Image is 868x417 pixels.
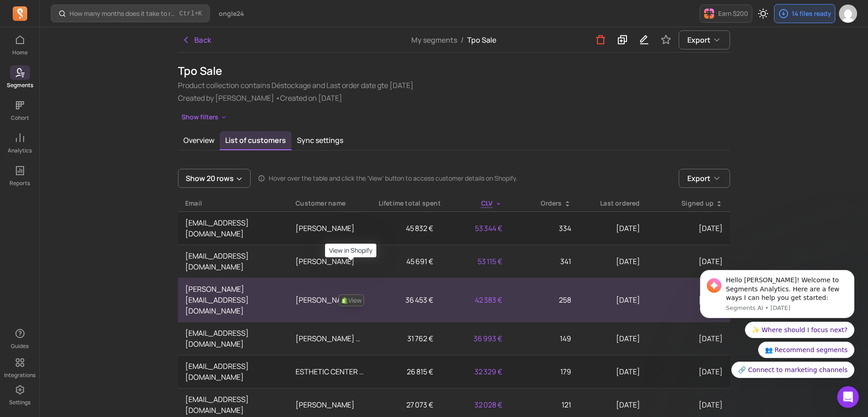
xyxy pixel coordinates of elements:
[517,199,571,208] div: Orders
[371,245,440,278] td: 45 691 €
[185,199,281,208] div: Email
[4,372,35,379] p: Integrations
[586,366,640,377] p: [DATE]
[509,355,578,388] td: 179
[296,256,364,267] p: [PERSON_NAME]
[586,399,640,410] p: [DATE]
[178,245,288,278] td: [EMAIL_ADDRESS][DOMAIN_NAME]
[655,366,723,377] p: [DATE]
[655,399,723,410] p: [DATE]
[839,5,857,23] img: avatar
[11,114,29,122] p: Cohort
[178,31,215,49] button: Back
[178,80,730,91] p: Product collection contains Déstockage and Last order date gte [DATE]
[178,322,288,355] td: [EMAIL_ADDRESS][DOMAIN_NAME]
[213,5,249,22] button: ongle24
[655,223,723,234] p: [DATE]
[178,278,288,322] td: [PERSON_NAME][EMAIL_ADDRESS][DOMAIN_NAME]
[51,5,210,22] button: How many months does it take to recover my CAC (Customer Acquisition Cost)?Ctrl+K
[69,9,176,18] p: How many months does it take to recover my CAC (Customer Acquisition Cost)?
[296,366,364,377] p: ESTHETIC CENTER [PERSON_NAME]
[700,5,752,23] button: Earn $200
[718,9,748,18] p: Earn $200
[586,256,640,267] p: [DATE]
[371,322,440,355] td: 31 762 €
[296,294,364,305] p: [PERSON_NAME]
[509,211,578,245] td: 334
[509,278,578,322] td: 258
[219,9,244,18] span: ongle24
[10,324,30,352] button: Guides
[657,31,675,49] button: Toggle favorite
[774,4,835,23] button: 14 files ready
[8,147,32,154] p: Analytics
[440,278,509,322] td: 42 383 €
[655,199,723,208] div: Signed up
[411,35,457,45] a: My segments
[687,173,710,184] span: Export
[220,131,291,150] button: List of customers
[655,333,723,344] p: [DATE]
[178,93,730,103] p: Created by [PERSON_NAME] • Created on [DATE]
[341,297,348,304] img: View in Shopify
[586,333,640,344] p: [DATE]
[178,169,251,188] button: Show 20 rows
[269,174,518,183] p: Hover over the table and click the 'View' button to access customer details on Shopify.
[792,9,831,18] p: 14 files ready
[178,111,231,124] button: Show filters
[687,34,710,45] span: Export
[178,131,220,149] button: Overview
[7,82,33,89] p: Segments
[178,211,288,245] td: [EMAIL_ADDRESS][DOMAIN_NAME]
[440,211,509,245] td: 53 344 €
[457,35,467,45] span: /
[686,256,868,392] iframe: Intercom notifications message
[12,49,28,56] p: Home
[339,294,364,306] a: View
[198,10,202,17] kbd: K
[296,399,364,410] p: [PERSON_NAME]
[655,294,723,305] p: [DATE]
[440,355,509,388] td: 32 329 €
[837,386,859,408] iframe: Intercom live chat
[379,199,433,208] div: Lifetime total spent
[296,333,364,344] p: [PERSON_NAME] Renault
[296,223,364,234] p: [PERSON_NAME]
[509,322,578,355] td: 149
[178,64,730,78] h1: Tpo Sale
[371,278,440,322] td: 36 453 €
[467,35,496,45] span: Tpo Sale
[586,223,640,234] p: [DATE]
[655,256,723,267] p: [DATE]
[291,131,349,149] button: Sync settings
[9,399,30,406] p: Settings
[586,199,640,208] div: Last ordered
[481,199,493,207] span: CLV
[679,30,730,49] button: Export
[178,355,288,388] td: [EMAIL_ADDRESS][DOMAIN_NAME]
[440,245,509,278] td: 53 115 €
[179,9,195,18] kbd: Ctrl
[11,343,29,350] p: Guides
[10,180,30,187] p: Reports
[509,245,578,278] td: 341
[679,169,730,188] button: Export
[371,211,440,245] td: 45 832 €
[754,5,772,23] button: Toggle dark mode
[371,355,440,388] td: 26 815 €
[296,199,364,208] p: Customer name
[586,294,640,305] p: [DATE]
[179,9,202,18] span: +
[440,322,509,355] td: 36 993 €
